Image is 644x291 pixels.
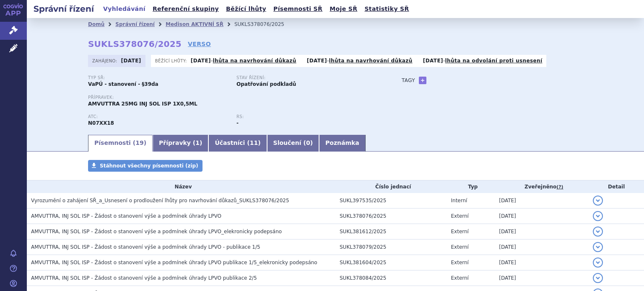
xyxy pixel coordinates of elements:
strong: [DATE] [121,58,141,64]
td: [DATE] [495,209,589,224]
span: Externí [451,260,469,265]
p: RS: [236,114,377,119]
strong: [DATE] [307,58,327,64]
span: AMVUTTRA, INJ SOL ISP - Žádost o stanovení výše a podmínek úhrady LPVO_elekronicky podepsáno [31,229,282,234]
button: detail [593,273,603,283]
span: Externí [451,229,469,234]
button: detail [593,211,603,221]
span: AMVUTTRA, INJ SOL ISP - Žádost o stanovení výše a podmínek úhrady LPVO publikace 1/5_elekronicky ... [31,260,317,265]
button: detail [593,227,603,237]
p: ATC: [88,114,228,119]
a: lhůta na navrhování důkazů [329,58,413,64]
h3: Tagy [402,75,415,85]
abbr: (?) [556,184,563,190]
a: Poznámka [319,135,366,152]
a: Vyhledávání [101,3,148,15]
th: Zveřejněno [495,180,589,193]
span: 0 [306,139,310,146]
td: [DATE] [495,224,589,239]
a: Sloučení (0) [267,135,319,152]
a: Moje SŘ [327,3,360,15]
span: Externí [451,213,469,219]
p: Stav řízení: [236,75,377,80]
p: - [191,57,296,64]
td: SUKL378076/2025 [335,209,447,224]
a: VERSO [188,40,211,48]
span: Vyrozumění o zahájení SŘ_a_Usnesení o prodloužení lhůty pro navrhování důkazů_SUKLS378076/2025 [31,198,289,203]
p: - [307,57,413,64]
p: Přípravek: [88,95,385,100]
strong: VUTRISIRAN [88,120,114,126]
a: Referenční skupiny [150,3,221,15]
td: [DATE] [495,193,589,209]
td: SUKL381604/2025 [335,255,447,270]
td: SUKL397535/2025 [335,193,447,209]
strong: [DATE] [423,58,443,64]
strong: VaPÚ - stanovení - §39da [88,81,158,87]
span: Interní [451,198,467,203]
span: 1 [195,139,200,146]
span: Externí [451,275,469,281]
a: Běžící lhůty [223,3,269,15]
th: Detail [589,180,644,193]
span: AMVUTTRA, INJ SOL ISP - Žádost o stanovení výše a podmínek úhrady LPVO publikace 2/5 [31,275,257,281]
td: SUKL381612/2025 [335,224,447,239]
li: SUKLS378076/2025 [234,18,295,31]
strong: - [236,120,239,126]
a: Statistiky SŘ [362,3,411,15]
th: Typ [447,180,495,193]
span: AMVUTTRA 25MG INJ SOL ISP 1X0,5ML [88,101,197,107]
h2: Správní řízení [27,3,101,15]
button: detail [593,258,603,268]
p: Typ SŘ: [88,75,228,80]
a: Stáhnout všechny písemnosti (zip) [88,160,203,172]
strong: SUKLS378076/2025 [88,39,182,49]
span: Stáhnout všechny písemnosti (zip) [100,163,198,169]
p: - [423,57,543,64]
a: Písemnosti (19) [88,135,153,152]
a: Medison AKTIVNÍ SŘ [166,21,223,27]
span: Externí [451,244,469,250]
a: + [419,77,426,84]
a: Správní řízení [115,21,155,27]
span: Zahájeno: [92,57,119,64]
strong: Opatřování podkladů [236,81,296,87]
span: AMVUTTRA, INJ SOL ISP - Žádost o stanovení výše a podmínek úhrady LPVO - publikace 1/5 [31,244,260,250]
th: Číslo jednací [335,180,447,193]
a: lhůta na navrhování důkazů [213,58,296,64]
span: 19 [135,139,143,146]
span: Běžící lhůty: [155,57,189,64]
td: [DATE] [495,270,589,286]
strong: [DATE] [191,58,211,64]
th: Název [27,180,335,193]
button: detail [593,242,603,252]
td: [DATE] [495,255,589,270]
td: [DATE] [495,239,589,255]
a: Účastníci (11) [208,135,267,152]
span: AMVUTTRA, INJ SOL ISP - Žádost o stanovení výše a podmínek úhrady LPVO [31,213,221,219]
a: Písemnosti SŘ [271,3,325,15]
span: 11 [250,139,258,146]
button: detail [593,196,603,206]
a: lhůta na odvolání proti usnesení [445,58,543,64]
td: SUKL378079/2025 [335,239,447,255]
td: SUKL378084/2025 [335,270,447,286]
a: Přípravky (1) [153,135,208,152]
a: Domů [88,21,104,27]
